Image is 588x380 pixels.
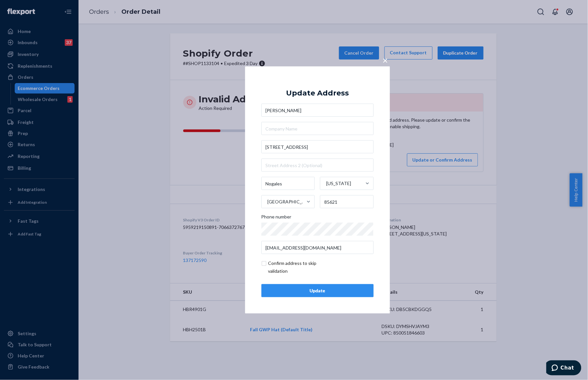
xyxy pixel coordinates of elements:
[261,214,292,223] span: Phone number
[326,180,351,187] div: [US_STATE]
[383,55,388,66] span: ×
[261,284,374,297] button: Update
[286,89,349,97] div: Update Address
[261,241,374,254] input: Email (Only Required for International)
[267,287,368,294] div: Update
[268,199,306,205] div: [GEOGRAPHIC_DATA]
[261,177,315,190] input: City
[261,159,374,172] input: Street Address 2 (Optional)
[320,195,374,208] input: ZIP Code
[267,195,268,208] input: [GEOGRAPHIC_DATA]
[546,360,581,377] iframe: Opens a widget where you can chat to one of our agents
[261,104,374,117] input: First & Last Name
[326,177,326,190] input: [US_STATE]
[261,140,374,153] input: Street Address
[261,122,374,135] input: Company Name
